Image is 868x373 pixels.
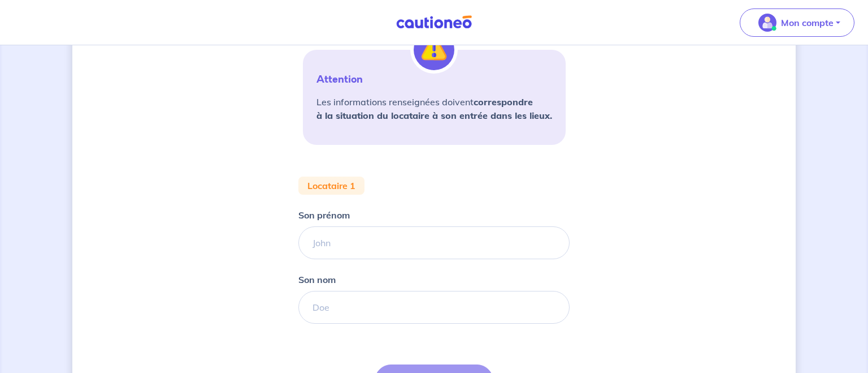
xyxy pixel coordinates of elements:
p: Les informations renseignées doivent [316,95,552,122]
img: Cautioneo [392,15,476,29]
button: illu_account_valid_menu.svgMon compte [740,8,854,37]
p: Mon compte [781,16,834,29]
p: Son prénom [298,208,350,222]
p: Son nom [298,273,336,286]
input: John [298,226,570,259]
img: illu_account_valid_menu.svg [758,14,776,32]
strong: Attention [316,72,363,87]
img: illu_alert.svg [414,29,454,70]
div: Locataire 1 [298,177,364,195]
input: Doe [298,291,570,324]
